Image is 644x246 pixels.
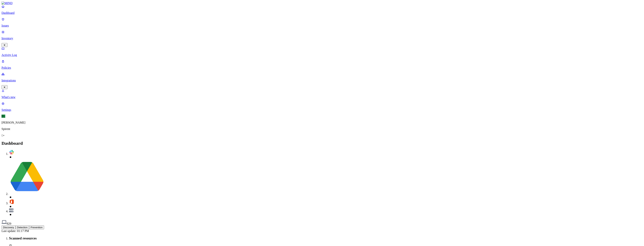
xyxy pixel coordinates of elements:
p: Policies [2,66,642,69]
img: MIND [2,1,13,5]
p: Spirent [2,127,642,131]
img: svg%3e [9,199,14,204]
p: Dashboard [2,11,642,15]
a: What's new [2,89,642,99]
p: Settings [2,108,642,112]
span: EL [2,115,5,118]
a: Dashboard [2,5,642,15]
a: Integrations [2,72,642,89]
p: Issues [2,24,642,27]
p: [PERSON_NAME] [2,121,642,124]
p: What's new [2,95,642,99]
button: Detection [16,225,29,229]
p: Integrations [2,79,642,82]
a: Issues [2,18,642,27]
h2: Dashboard [2,141,642,146]
span: 829 [7,222,11,225]
a: Activity Log [2,47,642,57]
h3: Scanned resources [9,236,642,240]
p: Inventory [2,37,642,40]
img: svg%3e [9,159,45,195]
a: Settings [2,102,642,112]
button: Prevention [29,225,44,229]
button: Discovery [2,225,16,229]
img: svg%3e [2,219,7,225]
p: Activity Log [2,53,642,57]
img: svg%3e [9,208,14,212]
img: svg%3e [9,150,14,155]
span: Last update: 01:17 PM [2,229,29,233]
a: Inventory [2,30,642,46]
a: MIND [2,1,642,5]
a: Policies [2,60,642,69]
